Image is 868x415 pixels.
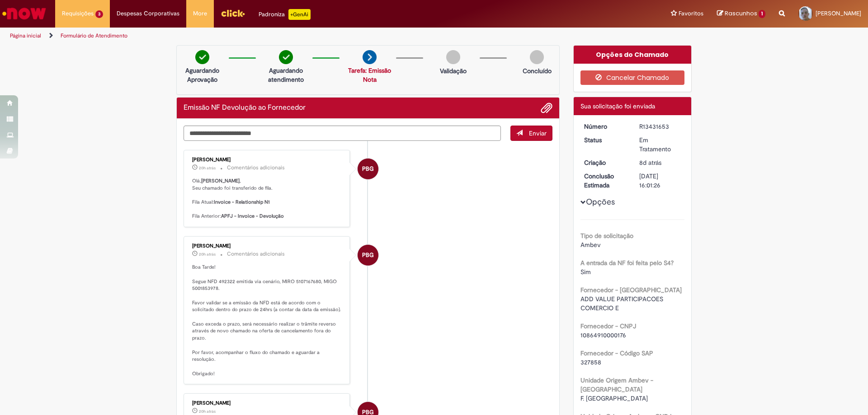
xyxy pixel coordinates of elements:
[201,177,240,184] b: [PERSON_NAME]
[580,268,591,276] span: Sim
[348,66,391,84] a: Tarefa: Emissão Nota
[61,32,127,39] a: Formulário de Atendimento
[580,259,674,267] b: A entrada da NF foi feita pelo S4?
[679,9,703,18] span: Favoritos
[580,349,653,357] b: Fornecedor - Código SAP
[717,9,765,18] a: Rascunhos
[639,159,661,167] span: 8d atrás
[362,158,374,180] span: PBG
[259,9,311,20] div: Padroniza
[510,126,552,141] button: Enviar
[529,129,547,137] span: Enviar
[639,159,661,167] time: 20/08/2025 10:47:07
[95,10,103,18] span: 3
[117,9,179,18] span: Despesas Corporativas
[279,50,293,64] img: check-circle-green.png
[577,135,633,145] dt: Status
[580,331,626,339] span: 10864910000176
[192,243,343,249] div: [PERSON_NAME]
[574,46,692,64] div: Opções do Chamado
[62,9,94,18] span: Requisições
[639,158,681,167] div: 20/08/2025 10:47:07
[264,66,308,84] p: Aguardando atendimento
[180,66,224,84] p: Aguardando Aprovação
[192,157,343,163] div: [PERSON_NAME]
[199,165,216,171] span: 20h atrás
[446,50,460,64] img: img-circle-grey.png
[288,9,311,20] p: +GenAi
[523,66,552,75] p: Concluído
[577,158,633,167] dt: Criação
[195,50,209,64] img: check-circle-green.png
[1,5,47,23] img: ServiceNow
[10,32,41,39] a: Página inicial
[227,164,285,172] small: Comentários adicionais
[221,6,245,20] img: click_logo_yellow_360x200.png
[221,213,284,219] b: APFJ - Invoice - Devolução
[580,322,636,330] b: Fornecedor - CNPJ
[530,50,544,64] img: img-circle-grey.png
[199,409,216,414] time: 27/08/2025 14:29:18
[199,252,216,257] span: 20h atrás
[577,122,633,131] dt: Número
[577,172,633,190] dt: Conclusão Estimada
[184,126,501,141] textarea: Digite sua mensagem aqui...
[759,10,765,18] span: 1
[227,250,285,258] small: Comentários adicionais
[725,9,757,18] span: Rascunhos
[358,245,378,266] div: Pedro Boro Guerra
[192,177,343,220] p: Olá, , Seu chamado foi transferido de fila. Fila Atual: Fila Anterior:
[199,409,216,414] span: 20h atrás
[192,264,343,377] p: Boa Tarde! Segue NFD 492322 emitida via cenário, MIRO 5107167680, MIGO 5001853978. Favor validar ...
[639,122,681,131] div: R13431653
[580,394,648,402] span: F. [GEOGRAPHIC_DATA]
[358,159,378,179] div: Pedro Boro Guerra
[199,165,216,171] time: 27/08/2025 14:33:04
[580,241,601,249] span: Ambev
[541,102,552,114] button: Adicionar anexos
[184,104,306,112] h2: Emissão NF Devolução ao Fornecedor Histórico de tíquete
[193,9,207,18] span: More
[214,199,270,205] b: Invoice - Relationship N1
[639,172,681,190] div: [DATE] 16:01:26
[580,295,665,312] span: ADD VALUE PARTICIPACOES COMERCIO E
[580,376,653,393] b: Unidade Origem Ambev - [GEOGRAPHIC_DATA]
[192,401,343,406] div: [PERSON_NAME]
[580,70,685,85] button: Cancelar Chamado
[816,9,861,17] span: [PERSON_NAME]
[7,28,572,44] ul: Trilhas de página
[440,66,467,75] p: Validação
[580,232,633,240] b: Tipo de solicitação
[362,244,374,266] span: PBG
[363,50,377,64] img: arrow-next.png
[580,358,601,366] span: 327858
[639,135,681,154] div: Em Tratamento
[580,102,655,110] span: Sua solicitação foi enviada
[199,252,216,257] time: 27/08/2025 14:32:56
[580,286,682,294] b: Fornecedor - [GEOGRAPHIC_DATA]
